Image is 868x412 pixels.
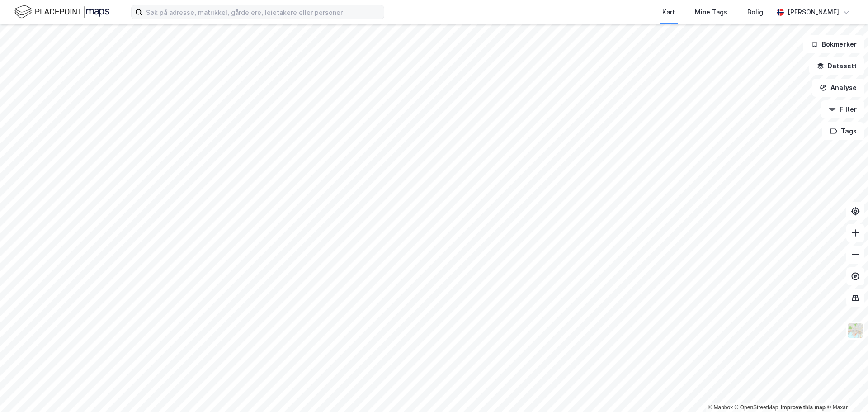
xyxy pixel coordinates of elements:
img: logo.f888ab2527a4732fd821a326f86c7f29.svg [14,4,109,20]
div: [PERSON_NAME] [788,7,839,18]
div: Kart [662,7,675,18]
div: Mine Tags [695,7,727,18]
div: Bolig [747,7,763,18]
iframe: Chat Widget [823,369,868,412]
input: Søk på adresse, matrikkel, gårdeiere, leietakere eller personer [142,5,384,19]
